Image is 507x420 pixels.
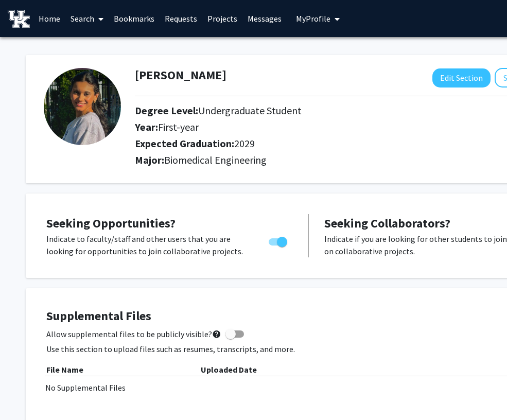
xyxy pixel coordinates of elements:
span: Seeking Opportunities? [46,215,176,231]
img: University of Kentucky Logo [8,10,30,28]
iframe: Chat [8,374,44,412]
b: File Name [46,364,83,375]
h1: [PERSON_NAME] [135,68,226,83]
b: Uploaded Date [201,364,257,375]
p: Indicate to faculty/staff and other users that you are looking for opportunities to join collabor... [46,233,249,257]
a: Messages [242,1,287,37]
div: Toggle [265,233,293,248]
span: My Profile [296,13,330,24]
span: 2029 [234,137,255,150]
a: Requests [160,1,202,37]
a: Home [33,1,65,37]
span: Biomedical Engineering [164,153,267,166]
img: Profile Picture [44,68,121,145]
span: Undergraduate Student [198,104,302,117]
a: Bookmarks [109,1,160,37]
a: Search [65,1,109,37]
mat-icon: help [212,328,221,340]
a: Projects [202,1,242,37]
span: Seeking Collaborators? [324,215,450,231]
button: Edit Section [432,68,491,87]
span: First-year [158,120,199,133]
span: Allow supplemental files to be publicly visible? [46,328,221,340]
